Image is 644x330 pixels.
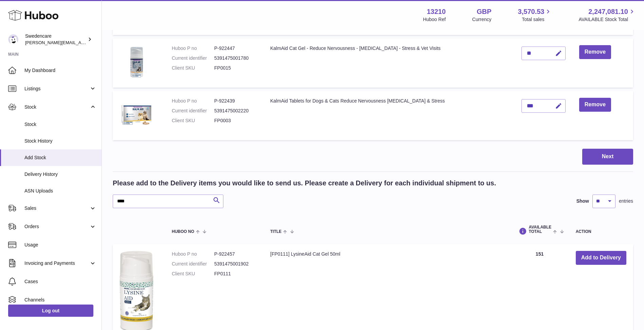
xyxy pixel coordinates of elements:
dt: Current identifier [172,55,214,61]
img: daniel.corbridge@swedencare.co.uk [8,34,18,44]
td: KalmAid Tablets for Dogs & Cats Reduce Nervousness [MEDICAL_DATA] & Stress [263,91,515,140]
span: Cases [24,278,96,285]
dt: Client SKU [172,271,214,277]
dt: Current identifier [172,108,214,114]
span: Channels [24,297,96,303]
dt: Huboo P no [172,45,214,52]
button: Next [582,149,633,165]
a: 2,247,081.10 AVAILABLE Stock Total [578,7,636,23]
span: My Dashboard [24,67,96,74]
span: Listings [24,86,89,92]
span: Orders [24,223,89,230]
span: Delivery History [24,171,96,178]
div: Currency [472,16,492,23]
dd: FP0111 [214,271,257,277]
span: AVAILABLE Total [529,225,551,234]
span: 2,247,081.10 [588,7,628,16]
dd: FP0003 [214,117,257,124]
span: Invoicing and Payments [24,260,89,267]
span: Huboo no [172,230,194,234]
button: Add to Delivery [576,251,626,265]
dt: Huboo P no [172,251,214,257]
img: KalmAid Cat Gel - Reduce Nervousness - Separation Anxiety - Stress & Vet Visits [119,45,153,79]
span: Total sales [522,16,552,23]
dd: P-922439 [214,98,257,104]
h2: Please add to the Delivery items you would like to send us. Please create a Delivery for each ind... [113,179,496,188]
span: 3,570.53 [518,7,545,16]
td: KalmAid Cat Gel - Reduce Nervousness - [MEDICAL_DATA] - Stress & Vet Visits [263,38,515,88]
span: Stock [24,121,96,128]
strong: 13210 [427,7,446,16]
a: Log out [8,305,93,317]
img: KalmAid Tablets for Dogs & Cats Reduce Nervousness Separation Anxiety & Stress [119,98,153,132]
span: ASN Uploads [24,188,96,194]
dd: FP0015 [214,65,257,71]
dd: P-922457 [214,251,257,257]
label: Show [576,198,589,204]
span: Add Stock [24,154,96,161]
dd: 5391475001780 [214,55,257,61]
div: Swedencare [25,33,86,46]
span: Title [270,230,281,234]
span: AVAILABLE Stock Total [578,16,636,23]
dd: 5391475001902 [214,261,257,267]
span: Sales [24,205,89,212]
button: Remove [579,45,611,59]
div: Action [576,230,626,234]
dd: 5391475002220 [214,108,257,114]
dt: Current identifier [172,261,214,267]
span: entries [619,198,633,204]
span: Stock [24,104,89,110]
dd: P-922447 [214,45,257,52]
button: Remove [579,98,611,112]
strong: GBP [477,7,491,16]
dt: Client SKU [172,65,214,71]
span: Stock History [24,138,96,144]
dt: Huboo P no [172,98,214,104]
span: [PERSON_NAME][EMAIL_ADDRESS][PERSON_NAME][DOMAIN_NAME] [25,40,172,45]
dt: Client SKU [172,117,214,124]
span: Usage [24,242,96,248]
div: Huboo Ref [423,16,446,23]
a: 3,570.53 Total sales [518,7,552,23]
